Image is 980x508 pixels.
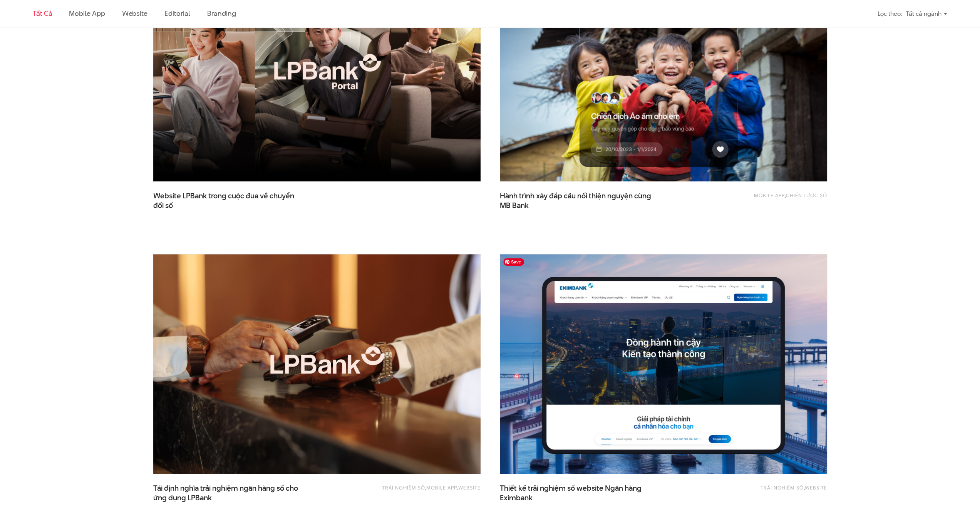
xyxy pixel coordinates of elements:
img: LPBank Thumb [153,254,481,474]
a: Chiến lược số [786,192,827,199]
a: Hành trình xây đắp cầu nối thiện nguyện cùngMB Bank [500,191,654,210]
a: Mobile app [426,484,457,491]
a: Website [458,484,481,491]
span: Thiết kế trải nghiệm số website Ngân hàng [500,483,654,503]
span: MB Bank [500,201,529,211]
a: Mobile app [754,192,785,199]
span: Website LPBank trong cuộc đua về chuyển [153,191,307,210]
span: Hành trình xây đắp cầu nối thiện nguyện cùng [500,191,654,210]
span: ứng dụng LPBank [153,493,212,503]
div: , [696,191,827,206]
span: Tái định nghĩa trải nghiệm ngân hàng số cho [153,483,307,503]
a: Editorial [164,8,190,18]
div: , [696,483,827,499]
img: Eximbank Website Portal [500,254,827,474]
a: Website [122,8,147,18]
a: Website [805,484,827,491]
a: Trải nghiệm số [761,484,804,491]
a: Thiết kế trải nghiệm số website Ngân hàngEximbank [500,483,654,503]
a: Website LPBank trong cuộc đua về chuyểnđổi số [153,191,307,210]
a: Tái định nghĩa trải nghiệm ngân hàng số choứng dụng LPBank [153,483,307,503]
div: , , [350,483,481,499]
span: Eximbank [500,493,533,503]
a: Trải nghiệm số [382,484,425,491]
a: Branding [207,8,236,18]
span: đổi số [153,201,173,211]
span: Save [503,258,524,266]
